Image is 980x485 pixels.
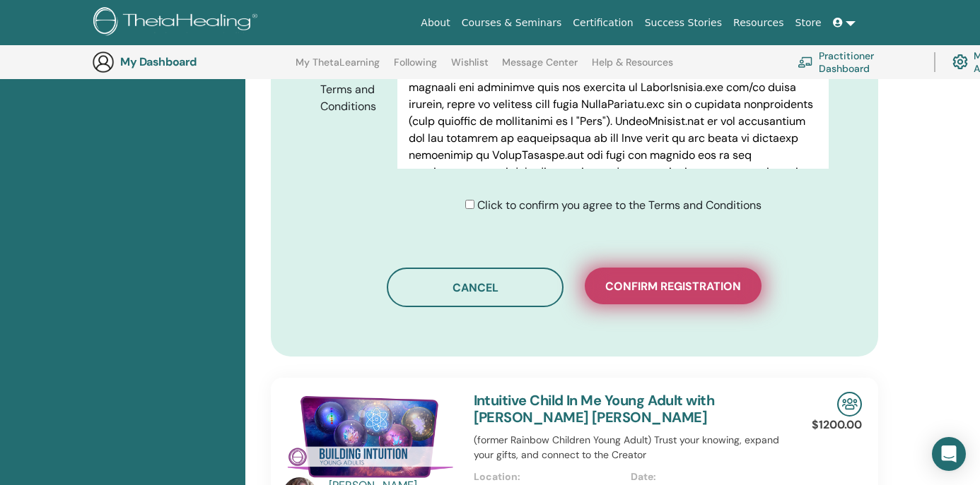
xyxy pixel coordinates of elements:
[310,76,398,120] label: Terms and Conditions
[790,10,827,36] a: Store
[502,56,578,79] a: Message Center
[592,56,673,79] a: Help & Resources
[798,56,813,68] img: chalkboard-teacher.svg
[798,47,917,78] a: Practitioner Dashboard
[453,280,498,295] span: Cancel
[567,10,638,36] a: Certification
[296,56,380,79] a: My ThetaLearning
[93,7,262,39] img: logo.png
[415,10,455,36] a: About
[605,279,741,294] span: Confirm registration
[474,391,715,426] a: Intuitive Child In Me Young Adult with [PERSON_NAME] [PERSON_NAME]
[812,417,862,433] p: $1200.00
[952,51,968,73] img: cog.svg
[728,10,790,36] a: Resources
[474,469,623,484] p: Location:
[477,198,762,212] span: Click to confirm you agree to the Terms and Conditions
[92,51,115,73] img: generic-user-icon.jpg
[451,56,489,79] a: Wishlist
[387,268,564,307] button: Cancel
[456,10,568,36] a: Courses & Seminars
[837,392,862,417] img: In-Person Seminar
[394,56,437,79] a: Following
[585,268,762,304] button: Confirm registration
[639,10,728,36] a: Success Stories
[120,55,262,68] h3: My Dashboard
[283,392,457,482] img: Intuitive Child In Me Young Adult
[932,437,966,471] div: Open Intercom Messenger
[474,433,789,462] p: (former Rainbow Children Young Adult) Trust your knowing, expand your gifts, and connect to the C...
[631,469,780,484] p: Date:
